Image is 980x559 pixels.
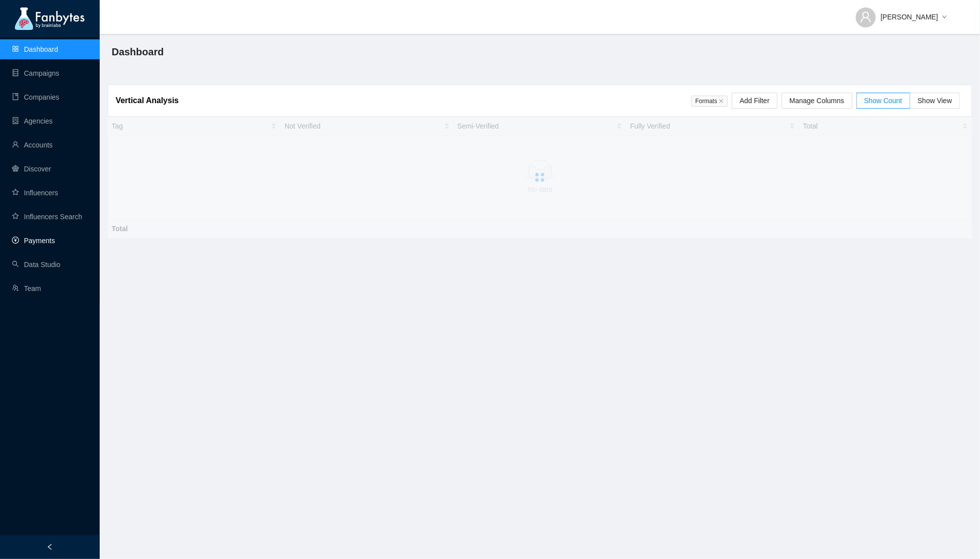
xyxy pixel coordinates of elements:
span: close [719,99,724,104]
a: bookCompanies [12,93,59,101]
span: Show View [918,97,952,105]
a: containerAgencies [12,117,53,125]
a: starInfluencers Search [12,213,82,221]
span: Dashboard [112,44,163,60]
a: userAccounts [12,141,53,149]
a: searchData Studio [12,261,60,269]
span: [PERSON_NAME] [881,11,938,22]
span: Manage Columns [790,95,844,106]
article: Vertical Analysis [116,94,179,107]
button: [PERSON_NAME]down [848,5,955,21]
a: pay-circlePayments [12,237,55,245]
span: Formats [691,96,728,107]
span: left [46,544,53,551]
span: Show Count [864,97,902,105]
a: usergroup-addTeam [12,284,41,292]
button: Manage Columns [782,93,852,109]
span: Add Filter [740,95,770,106]
span: user [860,11,872,23]
a: starInfluencers [12,189,58,197]
span: down [942,14,947,20]
a: radar-chartDiscover [12,165,51,173]
a: appstoreDashboard [12,45,58,53]
a: databaseCampaigns [12,69,59,77]
button: Add Filter [732,93,778,109]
